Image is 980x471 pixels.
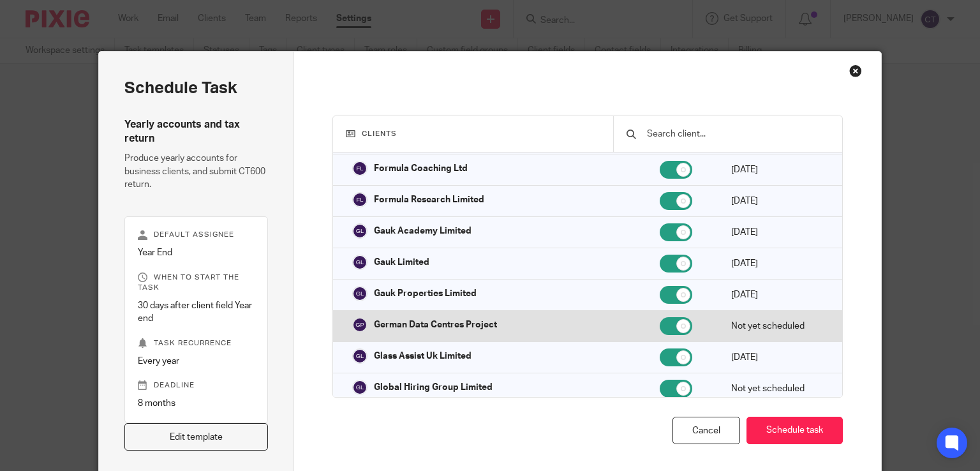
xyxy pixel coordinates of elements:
[352,317,367,333] img: svg%3E
[352,380,367,395] img: svg%3E
[731,288,824,301] p: [DATE]
[138,380,255,391] p: Deadline
[731,320,824,333] p: Not yet scheduled
[138,299,255,325] p: 30 days after client field Year end
[124,152,269,191] p: Produce yearly accounts for business clients, and submit CT600 return.
[374,318,497,331] p: German Data Centres Project
[731,382,824,395] p: Not yet scheduled
[374,225,471,237] p: Gauk Academy Limited
[731,257,824,270] p: [DATE]
[731,351,824,364] p: [DATE]
[138,273,255,293] p: When to start the task
[352,192,367,207] img: svg%3E
[374,162,468,175] p: Formula Coaching Ltd
[672,417,740,444] div: Cancel
[374,381,493,394] p: Global Hiring Group Limited
[352,348,367,364] img: svg%3E
[646,127,830,141] input: Search client...
[352,161,367,176] img: svg%3E
[731,163,824,176] p: [DATE]
[138,397,255,410] p: 8 months
[124,118,269,146] h4: Yearly accounts and tax return
[374,256,429,269] p: Gauk Limited
[374,193,484,206] p: Formula Research Limited
[346,129,600,139] h3: Clients
[849,64,862,77] div: Close this dialog window
[731,195,824,207] p: [DATE]
[374,350,471,363] p: Glass Assist Uk Limited
[352,255,367,270] img: svg%3E
[138,355,255,368] p: Every year
[124,77,269,99] h2: Schedule task
[138,230,255,240] p: Default assignee
[138,338,255,348] p: Task recurrence
[352,223,367,239] img: svg%3E
[731,226,824,239] p: [DATE]
[374,287,477,300] p: Gauk Properties Limited
[746,417,843,444] button: Schedule task
[352,286,367,301] img: svg%3E
[124,423,269,451] a: Edit template
[138,246,255,259] p: Year End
